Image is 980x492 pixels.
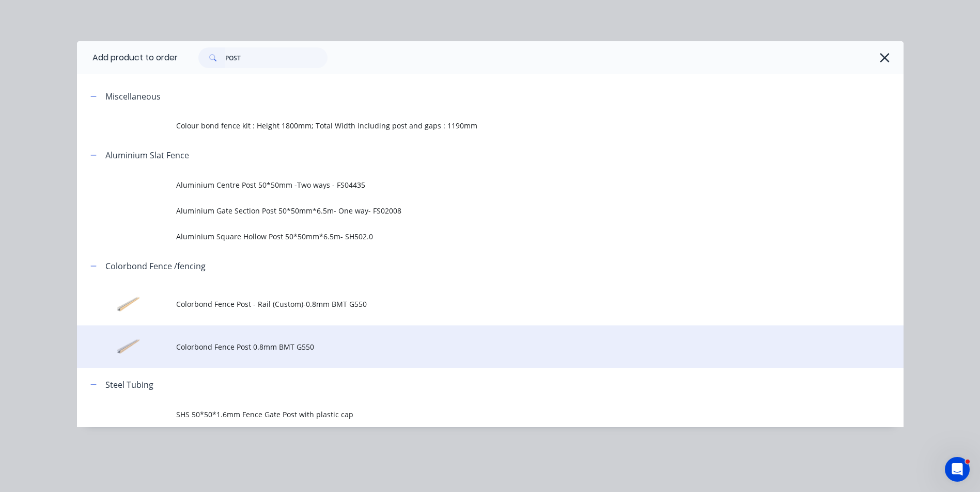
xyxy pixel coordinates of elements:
span: Colorbond Fence Post - Rail (Custom)-0.8mm BMT G550 [176,299,758,309]
div: Steel Tubing [105,379,153,391]
div: Miscellaneous [105,90,161,103]
span: Colorbond Fence Post 0.8mm BMT G550 [176,341,758,352]
iframe: Intercom live chat [945,457,970,482]
div: Add product to order [77,41,178,74]
span: Aluminium Gate Section Post 50*50mm*6.5m- One way- FS02008 [176,205,758,216]
span: SHS 50*50*1.6mm Fence Gate Post with plastic cap [176,409,758,420]
span: Aluminium Square Hollow Post 50*50mm*6.5m- SH502.0 [176,231,758,242]
span: Colour bond fence kit : Height 1800mm; Total Width including post and gaps : 1190mm [176,120,758,131]
span: Aluminium Centre Post 50*50mm -Two ways - FS04435 [176,179,758,190]
div: Colorbond Fence /fencing [105,260,206,272]
div: Aluminium Slat Fence [105,149,189,161]
input: Search... [225,47,328,68]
